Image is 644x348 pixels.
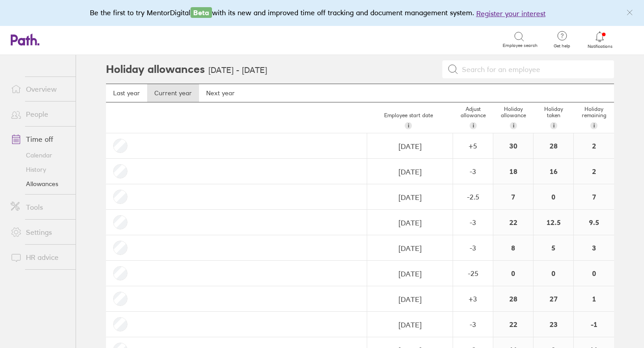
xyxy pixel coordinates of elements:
span: i [408,122,409,129]
a: People [4,105,76,123]
div: 5 [534,235,573,260]
a: Time off [4,130,76,148]
div: 27 [534,286,573,311]
input: dd/mm/yyyy [368,185,452,210]
a: Overview [4,80,76,98]
div: 1 [574,286,614,311]
div: 9.5 [574,210,614,235]
div: Search [100,35,123,43]
div: 22 [493,312,533,337]
input: dd/mm/yyyy [368,134,452,159]
span: Get help [547,43,576,49]
div: Employee start date [364,109,453,133]
div: 7 [574,184,614,209]
span: Beta [191,7,212,18]
div: -3 [453,218,492,226]
div: Holiday allowance [493,102,534,133]
div: 8 [493,235,533,260]
div: Holiday remaining [574,102,614,133]
a: Calendar [4,148,76,162]
span: i [473,122,474,129]
div: 23 [534,312,573,337]
a: Last year [106,84,147,102]
span: i [553,122,555,129]
div: 0 [534,184,573,209]
div: 7 [493,184,533,209]
a: Current year [147,84,199,102]
span: i [593,122,595,129]
a: History [4,162,76,177]
div: Be the first to try MentorDigital with its new and improved time off tracking and document manage... [90,7,555,19]
div: Adjust allowance [453,102,493,133]
div: 0 [493,261,533,286]
a: HR advice [4,248,76,266]
a: Notifications [585,30,614,49]
a: Tools [4,198,76,216]
div: 2 [574,133,614,158]
input: dd/mm/yyyy [368,159,452,184]
h2: Holiday allowances [106,55,205,84]
div: Holiday taken [534,102,574,133]
div: -1 [574,312,614,337]
div: -3 [453,244,492,252]
div: 28 [493,286,533,311]
div: -3 [453,320,492,328]
a: Next year [199,84,242,102]
div: 28 [534,133,573,158]
div: -3 [453,167,492,175]
input: dd/mm/yyyy [368,261,452,286]
div: -25 [453,269,492,277]
span: Employee search [503,43,538,48]
a: Allowances [4,177,76,191]
div: 30 [493,133,533,158]
div: 22 [493,210,533,235]
div: 0 [574,261,614,286]
div: 12.5 [534,210,573,235]
span: i [513,122,514,129]
button: Register your interest [476,8,546,19]
div: 18 [493,159,533,184]
input: dd/mm/yyyy [368,287,452,312]
input: dd/mm/yyyy [368,236,452,261]
div: 0 [534,261,573,286]
div: 2 [574,159,614,184]
span: Notifications [585,44,614,49]
h3: [DATE] - [DATE] [208,66,267,75]
a: Settings [4,223,76,241]
input: Search for an employee [458,61,609,78]
input: dd/mm/yyyy [368,312,452,337]
div: -2.5 [453,193,492,201]
div: + 3 [453,295,492,303]
div: + 5 [453,142,492,150]
input: dd/mm/yyyy [368,210,452,235]
div: 3 [574,235,614,260]
div: 16 [534,159,573,184]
